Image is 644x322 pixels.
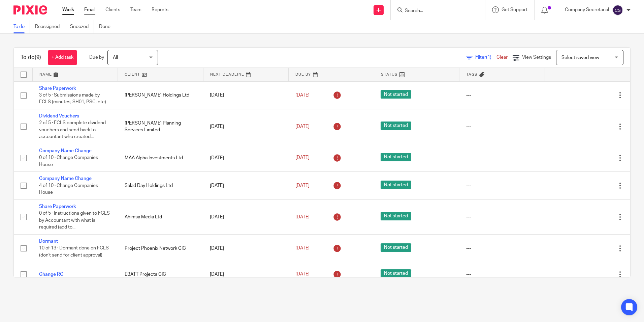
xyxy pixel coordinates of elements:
span: Tags [466,73,478,76]
div: --- [466,182,538,189]
div: --- [466,123,538,130]
td: [DATE] [203,262,289,286]
td: EBATT Projects CIC [118,262,203,286]
a: Clients [105,6,120,13]
span: Not started [381,90,411,99]
a: To do [13,20,30,33]
a: Share Paperwork [39,86,76,91]
td: [PERSON_NAME] Holdings Ltd [118,81,203,109]
td: [DATE] [203,81,289,109]
td: MAA Alpha Investments Ltd [118,144,203,172]
span: Filter [475,55,496,60]
span: Not started [381,243,411,252]
a: Company Name Change [39,176,92,181]
h1: To do [21,54,41,61]
span: [DATE] [295,156,310,160]
span: 10 of 13 · Dormant done on FCLS (don't send for client approval) [39,246,109,258]
div: --- [466,245,538,252]
span: Not started [381,269,411,278]
a: Snoozed [70,20,94,33]
span: 0 of 5 · Instructions given to FCLS by Accountant with what is required (add to... [39,211,110,230]
td: Project Phoenix Network CIC [118,235,203,262]
div: --- [466,214,538,220]
span: [DATE] [295,215,310,219]
img: Pixie [13,5,47,15]
a: Reports [152,6,168,13]
span: [DATE] [295,183,310,188]
span: Not started [381,181,411,189]
a: Done [99,20,116,33]
td: [DATE] [203,172,289,199]
span: (9) [35,55,41,60]
td: [DATE] [203,109,289,144]
p: Company Secretarial [565,6,609,13]
a: Clear [496,55,508,60]
a: Dormant [39,239,58,244]
span: Get Support [502,7,527,12]
span: [DATE] [295,272,310,276]
a: Dividend Vouchers [39,114,79,118]
span: Select saved view [561,55,599,60]
td: [PERSON_NAME] Planning Services Limited [118,109,203,144]
a: Share Paperwork [39,204,76,209]
img: svg%3E [612,5,623,16]
span: [DATE] [295,93,310,98]
a: Team [130,6,141,13]
span: [DATE] [295,124,310,129]
span: (1) [486,55,491,60]
span: Not started [381,212,411,220]
td: Salad Day Holdings Ltd [118,172,203,199]
div: --- [466,92,538,99]
a: Company Name Change [39,149,92,153]
span: All [113,55,118,60]
a: Email [84,6,95,13]
span: 3 of 5 · Submissions made by FCLS (minutes, SH01, PSC, etc) [39,93,106,105]
span: 4 of 10 · Change Companies House [39,183,98,195]
td: [DATE] [203,235,289,262]
span: [DATE] [295,246,310,251]
a: Reassigned [35,20,65,33]
td: Ahimsa Media Ltd [118,199,203,234]
span: 0 of 10 · Change Companies House [39,156,98,167]
span: Not started [381,153,411,161]
td: [DATE] [203,144,289,172]
a: + Add task [48,50,77,65]
div: --- [466,155,538,161]
input: Search [404,8,465,14]
span: 2 of 5 · FCLS complete dividend vouchers and send back to accountant who created... [39,121,106,139]
span: Not started [381,122,411,130]
a: Change RO [39,272,64,277]
a: Work [62,6,74,13]
div: --- [466,271,538,278]
span: View Settings [522,55,551,60]
td: [DATE] [203,199,289,234]
p: Due by [89,54,104,61]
